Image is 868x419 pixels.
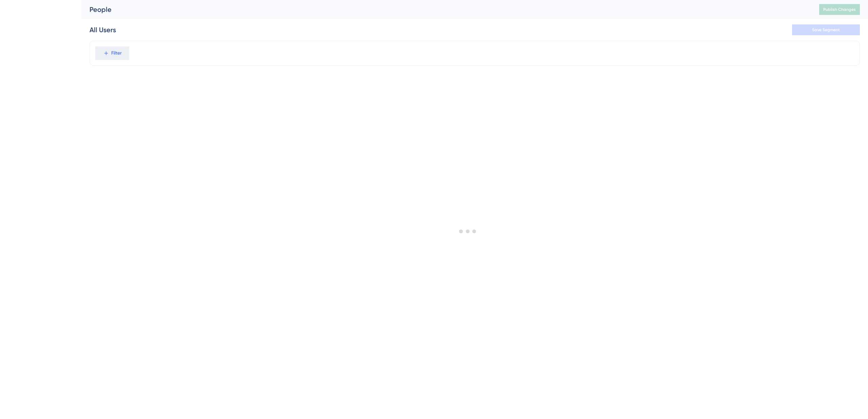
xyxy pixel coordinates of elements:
span: Publish Changes [823,7,856,12]
button: Publish Changes [819,4,860,15]
button: Save Segment [792,24,860,35]
div: People [90,5,802,14]
div: All Users [90,25,116,35]
span: Save Segment [812,27,840,33]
